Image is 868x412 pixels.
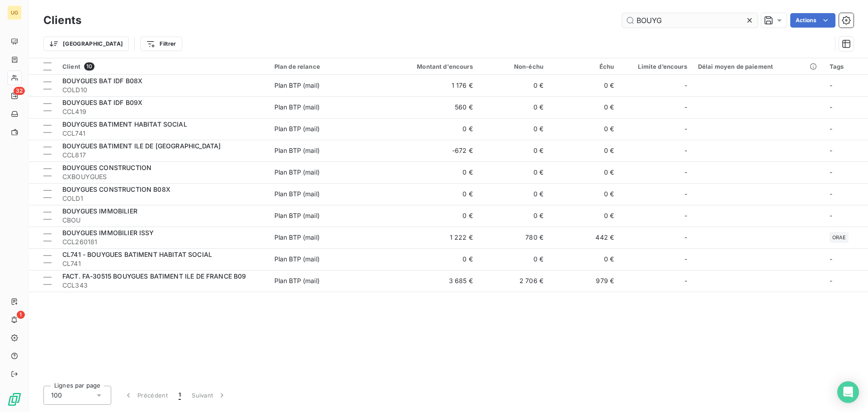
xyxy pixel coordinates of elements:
td: 0 € [549,140,619,161]
span: - [830,103,832,111]
div: Tags [830,63,863,70]
div: Plan BTP (mail) [274,146,320,155]
td: 3 685 € [383,270,478,292]
span: FACT. FA-30515 BOUYGUES BATIMENT ILE DE FRANCE B09 [62,272,246,280]
td: 0 € [478,118,549,140]
td: 0 € [549,161,619,183]
span: CCL817 [62,151,264,160]
td: 0 € [383,183,478,205]
div: Limite d’encours [625,63,687,70]
td: 0 € [549,183,619,205]
div: Délai moyen de paiement [698,63,819,70]
td: 0 € [478,161,549,183]
td: -672 € [383,140,478,161]
span: CL741 - BOUYGUES BATIMENT HABITAT SOCIAL [62,251,212,258]
span: 32 [14,87,25,95]
div: Plan BTP (mail) [274,189,320,199]
span: CCL343 [62,281,264,290]
div: Plan BTP (mail) [274,276,320,285]
td: 2 706 € [478,270,549,292]
span: ORAE [832,235,846,240]
span: Client [62,63,80,70]
span: 100 [51,391,62,400]
div: Plan BTP (mail) [274,81,320,90]
span: BOUYGUES BATIMENT HABITAT SOCIAL [62,120,187,128]
span: 10 [84,62,94,71]
span: - [684,124,687,133]
h3: Clients [43,12,81,28]
button: [GEOGRAPHIC_DATA] [43,37,129,51]
div: Plan BTP (mail) [274,211,320,220]
span: CXBOUYGUES [62,172,264,181]
span: - [830,147,832,154]
span: BOUYGUES BATIMENT ILE DE [GEOGRAPHIC_DATA] [62,142,221,150]
span: BOUYGUES BAT IDF B09X [62,99,142,106]
span: 1 [17,311,25,319]
div: Open Intercom Messenger [837,381,859,403]
span: - [684,211,687,220]
div: Plan BTP (mail) [274,255,320,264]
div: Montant d'encours [389,63,472,70]
span: - [684,146,687,155]
td: 0 € [549,205,619,227]
div: Plan BTP (mail) [274,103,320,112]
td: 0 € [478,75,549,96]
span: BOUYGUES CONSTRUCTION B08X [62,185,170,193]
span: BOUYGUES IMMOBILIER [62,207,137,215]
div: Non-échu [484,63,543,70]
span: BOUYGUES BAT IDF B08X [62,77,142,85]
span: - [684,276,687,285]
span: - [684,189,687,199]
td: 0 € [478,96,549,118]
td: 780 € [478,227,549,248]
td: 979 € [549,270,619,292]
td: 0 € [549,248,619,270]
td: 0 € [549,118,619,140]
div: Plan BTP (mail) [274,233,320,242]
span: 1 [179,391,181,400]
div: UG [7,5,22,20]
td: 0 € [383,205,478,227]
span: - [830,277,832,284]
td: 0 € [549,75,619,96]
span: CCL419 [62,107,264,116]
td: 0 € [383,118,478,140]
span: COLD10 [62,85,264,95]
span: - [830,125,832,133]
span: - [830,81,832,89]
td: 0 € [478,205,549,227]
span: - [684,168,687,177]
div: Plan BTP (mail) [274,124,320,133]
td: 0 € [383,161,478,183]
div: Échu [554,63,614,70]
span: CCL741 [62,129,264,138]
span: COLD1 [62,194,264,203]
div: Plan BTP (mail) [274,168,320,177]
button: Suivant [186,386,232,405]
td: 0 € [478,183,549,205]
button: Filtrer [140,37,182,51]
span: - [684,233,687,242]
span: CBOU [62,216,264,225]
button: Actions [790,13,835,28]
span: CL741 [62,259,264,268]
td: 0 € [383,248,478,270]
div: Plan de relance [274,63,378,70]
td: 0 € [478,248,549,270]
span: BOUYGUES CONSTRUCTION [62,164,151,171]
td: 1 176 € [383,75,478,96]
span: - [830,190,832,198]
td: 560 € [383,96,478,118]
span: - [684,81,687,90]
img: Logo LeanPay [7,392,22,407]
span: CCL260181 [62,237,264,246]
td: 0 € [478,140,549,161]
span: - [830,212,832,219]
span: BOUYGUES IMMOBILIER ISSY [62,229,154,237]
td: 442 € [549,227,619,248]
span: - [684,103,687,112]
span: - [830,255,832,263]
td: 0 € [549,96,619,118]
span: - [684,255,687,264]
input: Rechercher [622,13,758,28]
